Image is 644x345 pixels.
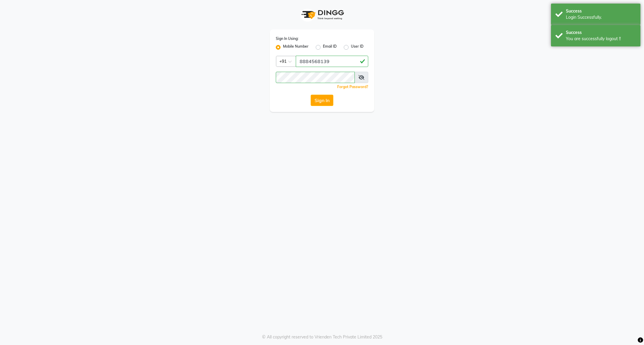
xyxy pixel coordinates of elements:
[296,56,368,67] input: Username
[566,29,636,36] div: Success
[283,44,309,51] label: Mobile Number
[323,44,337,51] label: Email ID
[276,72,355,83] input: Username
[566,8,636,14] div: Success
[298,6,346,24] img: logo1.svg
[351,44,363,51] label: User ID
[276,36,298,41] label: Sign In Using:
[311,95,333,106] button: Sign In
[337,85,368,89] a: Forgot Password?
[566,14,636,21] div: Login Successfully.
[566,36,636,42] div: You are successfully logout !!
